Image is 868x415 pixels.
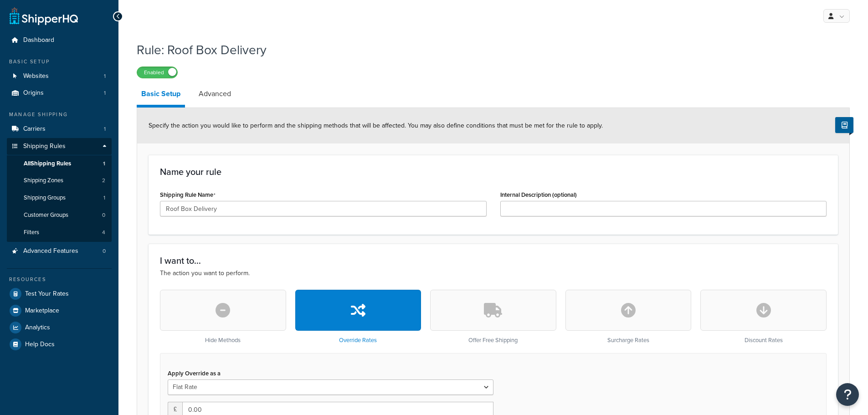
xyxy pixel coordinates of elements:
[7,243,112,260] a: Advanced Features0
[7,138,112,155] a: Shipping Rules
[7,336,112,353] a: Help Docs
[7,224,112,241] li: Filters
[7,172,112,189] a: Shipping Zones2
[23,72,49,80] span: Websites
[24,177,63,184] span: Shipping Zones
[23,143,66,150] span: Shipping Rules
[24,211,68,219] span: Customer Groups
[103,247,106,255] span: 0
[103,194,105,202] span: 1
[7,85,112,102] a: Origins1
[24,194,66,202] span: Shipping Groups
[23,125,46,133] span: Carriers
[137,41,838,59] h1: Rule: Roof Box Delivery
[700,290,827,344] div: Discount Rates
[23,36,54,44] span: Dashboard
[104,72,106,80] span: 1
[24,160,71,168] span: All Shipping Rules
[7,121,112,138] a: Carriers1
[7,276,112,283] div: Resources
[24,229,39,236] span: Filters
[836,383,859,406] button: Open Resource Center
[7,207,112,224] a: Customer Groups0
[102,229,105,236] span: 4
[7,190,112,206] a: Shipping Groups1
[160,167,827,177] h3: Name your rule
[7,319,112,336] a: Analytics
[7,286,112,302] a: Test Your Rates
[25,290,69,298] span: Test Your Rates
[7,121,112,138] li: Carriers
[149,121,603,130] span: Specify the action you would like to perform and the shipping methods that will be affected. You ...
[102,211,105,219] span: 0
[160,290,286,344] div: Hide Methods
[103,160,105,168] span: 1
[160,268,827,278] p: The action you want to perform.
[137,83,185,108] a: Basic Setup
[23,89,44,97] span: Origins
[194,83,236,105] a: Advanced
[102,177,105,184] span: 2
[137,67,177,78] label: Enabled
[7,172,112,189] li: Shipping Zones
[7,207,112,224] li: Customer Groups
[25,341,55,348] span: Help Docs
[7,243,112,260] li: Advanced Features
[7,85,112,102] li: Origins
[160,191,216,199] label: Shipping Rule Name
[7,68,112,85] a: Websites1
[168,370,221,377] label: Apply Override as a
[7,58,112,66] div: Basic Setup
[7,190,112,206] li: Shipping Groups
[7,111,112,118] div: Manage Shipping
[295,290,421,344] div: Override Rates
[25,324,50,332] span: Analytics
[7,155,112,172] a: AllShipping Rules1
[104,89,106,97] span: 1
[7,138,112,242] li: Shipping Rules
[430,290,556,344] div: Offer Free Shipping
[500,191,577,198] label: Internal Description (optional)
[7,32,112,49] a: Dashboard
[25,307,59,315] span: Marketplace
[7,302,112,319] a: Marketplace
[104,125,106,133] span: 1
[565,290,692,344] div: Surcharge Rates
[835,117,853,133] button: Show Help Docs
[7,68,112,85] li: Websites
[160,256,827,266] h3: I want to...
[23,247,78,255] span: Advanced Features
[7,224,112,241] a: Filters4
